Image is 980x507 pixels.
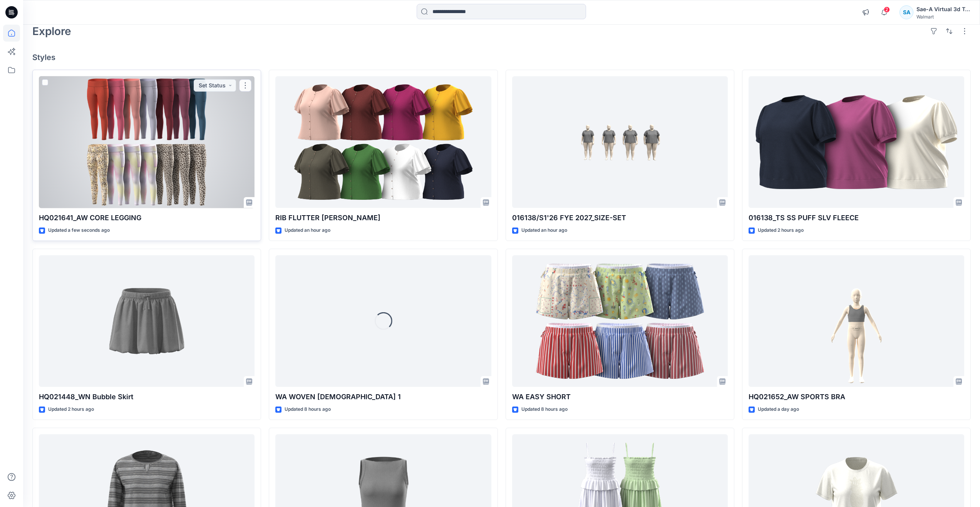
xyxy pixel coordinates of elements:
[749,213,964,223] p: 016138_TS SS PUFF SLV FLEECE
[48,405,94,413] p: Updated 2 hours ago
[884,7,890,13] span: 2
[512,76,728,208] a: 016138/S1'26 FYE 2027_SIZE-SET
[900,5,913,19] div: SA
[512,392,728,402] p: WA EASY SHORT
[48,226,110,234] p: Updated a few seconds ago
[749,392,964,402] p: HQ021652_AW SPORTS BRA
[749,255,964,387] a: HQ021652_AW SPORTS BRA
[275,213,491,223] p: RIB FLUTTER [PERSON_NAME]
[32,25,71,37] h2: Explore
[512,255,728,387] a: WA EASY SHORT
[285,226,330,234] p: Updated an hour ago
[32,53,971,62] h4: Styles
[916,5,970,14] div: Sae-A Virtual 3d Team
[285,405,331,413] p: Updated 8 hours ago
[916,14,970,20] div: Walmart
[749,76,964,208] a: 016138_TS SS PUFF SLV FLEECE
[758,405,799,413] p: Updated a day ago
[521,405,568,413] p: Updated 8 hours ago
[39,213,255,223] p: HQ021641_AW CORE LEGGING
[758,226,804,234] p: Updated 2 hours ago
[39,76,255,208] a: HQ021641_AW CORE LEGGING
[275,76,491,208] a: RIB FLUTTER HENLEY
[275,392,491,402] p: WA WOVEN [DEMOGRAPHIC_DATA] 1
[39,255,255,387] a: HQ021448_WN Bubble Skirt
[521,226,567,234] p: Updated an hour ago
[39,392,255,402] p: HQ021448_WN Bubble Skirt
[512,213,728,223] p: 016138/S1'26 FYE 2027_SIZE-SET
